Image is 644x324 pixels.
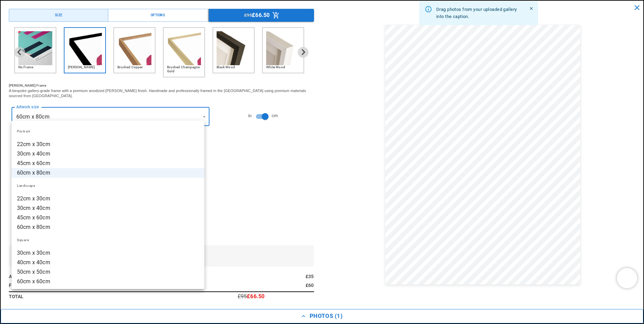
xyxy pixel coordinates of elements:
[12,123,204,140] li: Portrait
[12,277,204,286] li: 60cm x 60cm
[12,267,204,277] li: 50cm x 50cm
[12,222,204,232] li: 60cm x 80cm
[12,140,204,149] li: 22cm x 30cm
[12,232,204,248] li: Square
[617,268,637,288] iframe: Chatra live chat
[12,248,204,258] li: 30cm x 30cm
[12,149,204,159] li: 30cm x 40cm
[12,178,204,194] li: Landscape
[12,203,204,213] li: 30cm x 40cm
[12,159,204,168] li: 45cm x 60cm
[12,258,204,267] li: 40cm x 40cm
[12,213,204,222] li: 45cm x 60cm
[12,168,204,178] li: 60cm x 80cm
[12,194,204,203] li: 22cm x 30cm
